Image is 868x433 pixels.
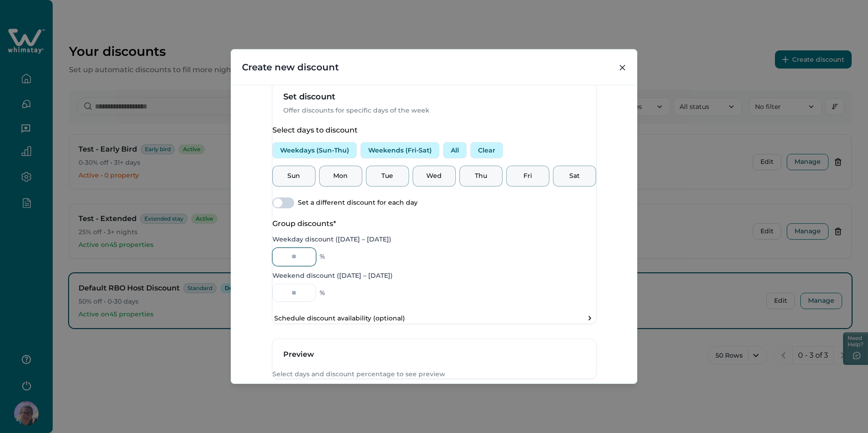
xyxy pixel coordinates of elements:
[278,172,310,181] p: Sun
[272,142,357,158] button: Weekdays (Sun-Thu)
[372,172,403,181] p: Tue
[272,370,596,379] p: Select days and discount percentage to see preview
[272,219,596,228] p: Group discounts*
[272,235,596,244] label: Weekday discount ([DATE] – [DATE])
[559,172,590,181] p: Sat
[615,60,630,75] button: Close
[512,172,543,181] p: Fri
[419,172,450,181] p: Wed
[360,142,439,158] button: Weekends (Fri-Sat)
[272,271,596,280] label: Weekend discount ([DATE] – [DATE])
[465,172,497,181] p: Thu
[585,314,594,323] div: toggle schedule
[272,126,596,135] p: Select days to discount
[443,142,467,158] button: All
[272,313,596,324] button: Schedule discount availability (optional)toggle schedule
[320,289,325,298] p: %
[283,106,585,115] p: Offer discounts for specific days of the week
[231,49,637,85] header: Create new discount
[470,142,503,158] button: Clear
[283,90,585,103] p: Set discount
[298,198,418,207] p: Set a different discount for each day
[274,314,405,323] p: Schedule discount availability (optional)
[283,350,585,359] h3: Preview
[325,172,356,181] p: Mon
[320,252,325,261] p: %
